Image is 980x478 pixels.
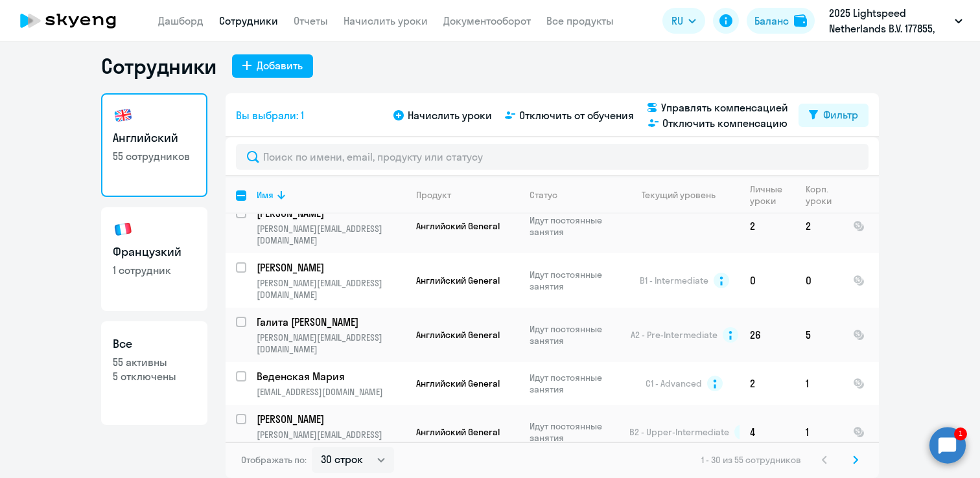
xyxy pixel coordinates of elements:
a: Документооборот [443,14,531,27]
p: 5 отключены [113,369,196,383]
div: Баланс [754,13,789,28]
a: [PERSON_NAME] [257,412,405,426]
span: B1 - Intermediate [640,275,708,286]
span: Начислить уроки [408,108,492,123]
button: 2025 Lightspeed Netherlands B.V. 177855, [GEOGRAPHIC_DATA], ООО [822,5,969,36]
a: Французкий1 сотрудник [101,207,207,311]
p: [PERSON_NAME][EMAIL_ADDRESS][DOMAIN_NAME] [257,223,405,246]
a: Сотрудники [219,14,278,27]
div: Текущий уровень [629,189,739,201]
button: Фильтр [799,104,869,127]
p: Идут постоянные занятия [530,420,618,444]
a: Веденская Мария [257,369,405,383]
h1: Сотрудники [101,53,216,79]
a: Английский55 сотрудников [101,93,207,197]
div: Корп. уроки [806,183,842,207]
td: 1 [795,362,843,405]
div: Фильтр [823,107,858,122]
span: Английский General [416,220,500,232]
p: Идут постоянные занятия [530,214,618,238]
div: Добавить [257,58,303,73]
p: [PERSON_NAME][EMAIL_ADDRESS][DOMAIN_NAME] [257,332,405,355]
img: english [113,105,134,126]
p: Веденская Мария [257,369,403,383]
a: Галита [PERSON_NAME] [257,315,405,329]
p: Идут постоянные занятия [530,269,618,292]
td: 5 [795,308,843,362]
a: Все55 активны5 отключены [101,321,207,425]
p: 55 сотрудников [113,149,196,163]
span: Английский General [416,378,500,389]
td: 0 [795,253,843,308]
p: [PERSON_NAME] [257,260,403,275]
span: 1 - 30 из 55 сотрудников [701,454,801,466]
img: balance [794,14,807,27]
span: Управлять компенсацией [661,100,788,115]
h3: Все [113,336,196,352]
img: french [113,219,134,240]
span: Английский General [416,275,500,286]
span: Отображать по: [241,454,307,466]
p: [PERSON_NAME][EMAIL_ADDRESS][DOMAIN_NAME] [257,277,405,301]
span: Отключить компенсацию [662,115,787,131]
span: A2 - Pre-Intermediate [631,329,717,341]
span: B2 - Upper-Intermediate [629,426,729,438]
a: Отчеты [294,14,328,27]
td: 2 [740,362,795,405]
p: [PERSON_NAME][EMAIL_ADDRESS][DOMAIN_NAME] [257,429,405,452]
td: 2 [795,199,843,253]
td: 2 [740,199,795,253]
a: Начислить уроки [344,14,428,27]
span: Английский General [416,329,500,341]
p: Идут постоянные занятия [530,372,618,395]
div: Продукт [416,189,451,201]
td: 4 [740,405,795,459]
p: Галита [PERSON_NAME] [257,315,403,329]
a: Дашборд [158,14,204,27]
span: Английский General [416,426,500,438]
button: Балансbalance [747,8,815,34]
p: 1 сотрудник [113,263,196,277]
input: Поиск по имени, email, продукту или статусу [236,144,869,170]
span: RU [671,13,683,28]
div: Текущий уровень [642,189,716,201]
p: 55 активны [113,355,196,369]
p: Идут постоянные занятия [530,323,618,347]
td: 26 [740,308,795,362]
button: Добавить [232,54,313,78]
h3: Английский [113,130,196,146]
span: C1 - Advanced [646,378,702,389]
p: 2025 Lightspeed Netherlands B.V. 177855, [GEOGRAPHIC_DATA], ООО [829,5,950,36]
p: [EMAIL_ADDRESS][DOMAIN_NAME] [257,386,405,398]
h3: Французкий [113,244,196,260]
div: Личные уроки [750,183,795,207]
a: [PERSON_NAME] [257,260,405,275]
div: Имя [257,189,405,201]
span: Отключить от обучения [519,108,634,123]
p: [PERSON_NAME] [257,412,403,426]
button: RU [662,8,705,34]
td: 0 [740,253,795,308]
div: Имя [257,189,274,201]
td: 1 [795,405,843,459]
span: Вы выбрали: 1 [236,108,304,123]
div: Статус [530,189,557,201]
a: Все продукты [546,14,614,27]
